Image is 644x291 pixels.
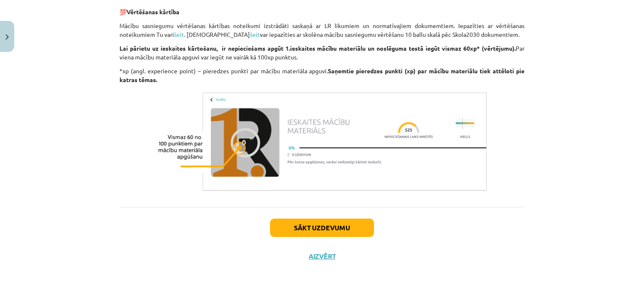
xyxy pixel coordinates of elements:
[127,8,179,15] strong: Vērtēšanas kārtība
[270,219,374,237] button: Sākt uzdevumu
[174,31,184,38] a: šeit
[119,67,525,84] p: *xp (angl. experience point) – pieredzes punkti par mācību materiāla apguvi.
[306,252,338,260] button: Aizvērt
[250,31,260,38] a: šeit
[119,44,516,52] strong: Lai pārietu uz ieskaites kārtošanu, ir nepieciešams apgūt 1.ieskaites mācību materiālu un noslēgu...
[5,34,9,40] img: icon-close-lesson-0947bae3869378f0d4975bcd49f059093ad1ed9edebbc8119c70593378902aed.svg
[119,44,525,62] p: Par viena mācību materiāla apguvi var iegūt ne vairāk kā 100xp punktus.
[119,21,525,39] p: Mācību sasniegumu vērtēšanas kārtības noteikumi izstrādāti saskaņā ar LR likumiem un normatīvajie...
